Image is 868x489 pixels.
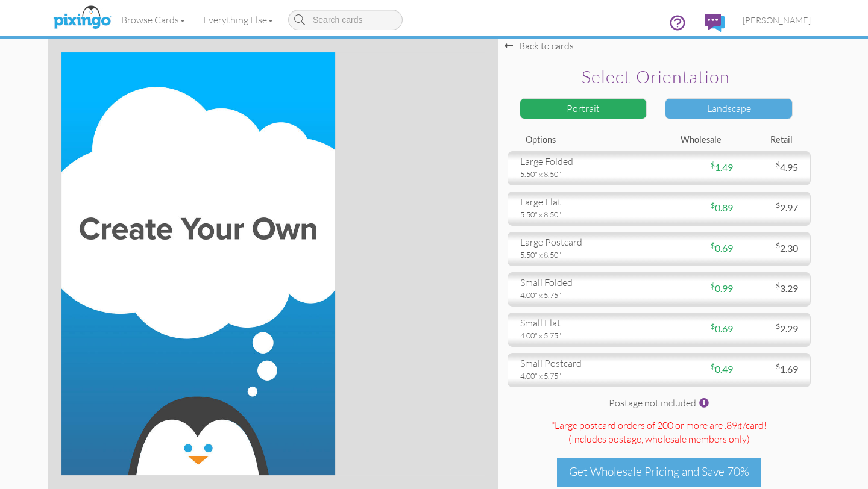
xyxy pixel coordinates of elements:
img: create-your-own-portrait.jpg [61,52,335,475]
div: Postage not included [508,396,811,413]
div: Wholesale [659,134,730,146]
img: comments.svg [705,14,725,32]
div: *Large postcard orders of 200 or more are .89¢/card! (Includes postage ) [508,419,811,449]
sup: $ [776,281,780,290]
div: small folded [520,276,650,290]
div: Retail [731,134,802,146]
div: small flat [520,316,650,330]
a: Browse Cards [112,5,194,35]
img: pixingo logo [50,3,114,33]
span: 0.89 [711,202,733,213]
span: , wholesale members only [641,433,747,445]
sup: $ [776,362,780,371]
div: small postcard [520,357,650,370]
div: large flat [520,195,650,209]
div: 4.00" x 5.75" [520,370,650,381]
sup: $ [776,241,780,250]
div: 2.29 [733,322,807,336]
div: Options [517,134,659,146]
sup: $ [711,322,715,331]
div: 4.95 [733,161,807,175]
sup: $ [711,281,715,290]
a: Everything Else [194,5,282,35]
sup: $ [711,160,715,169]
div: 5.50" x 8.50" [520,209,650,220]
div: 1.69 [733,363,807,376]
h2: Select orientation [523,67,790,87]
div: 3.29 [733,282,807,296]
div: Portrait [520,98,647,119]
div: Landscape [665,98,793,119]
div: large postcard [520,235,650,249]
div: 4.00" x 5.75" [520,330,650,341]
a: [PERSON_NAME] [734,5,820,36]
div: 2.97 [733,201,807,215]
div: 5.50" x 8.50" [520,249,650,260]
sup: $ [711,241,715,250]
span: 0.69 [711,323,733,334]
sup: $ [711,201,715,210]
sup: $ [711,362,715,371]
div: Get Wholesale Pricing and Save 70% [557,458,761,486]
span: 0.69 [711,242,733,254]
span: 0.49 [711,363,733,375]
sup: $ [776,160,780,169]
input: Search cards [288,10,403,30]
div: 4.00" x 5.75" [520,290,650,301]
span: 0.99 [711,282,733,294]
sup: $ [776,201,780,210]
span: [PERSON_NAME] [743,15,811,25]
span: 1.49 [711,161,733,173]
div: large folded [520,155,650,169]
div: 5.50" x 8.50" [520,169,650,179]
sup: $ [776,322,780,331]
div: 2.30 [733,241,807,255]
